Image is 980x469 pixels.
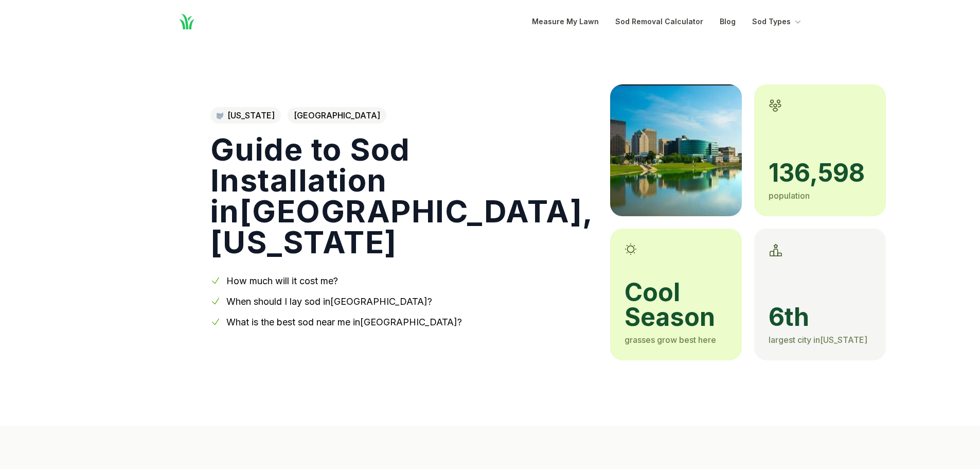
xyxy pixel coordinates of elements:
span: [GEOGRAPHIC_DATA] [288,107,386,124]
a: Sod Removal Calculator [615,15,703,28]
a: What is the best sod near me in[GEOGRAPHIC_DATA]? [226,317,462,327]
a: Blog [720,15,736,28]
span: population [769,190,810,201]
img: Ohio state outline [217,112,223,119]
h1: Guide to Sod Installation in [GEOGRAPHIC_DATA] , [US_STATE] [210,134,594,257]
a: When should I lay sod in[GEOGRAPHIC_DATA]? [226,296,432,307]
a: How much will it cost me? [226,275,338,286]
button: Sod Types [752,15,803,28]
span: 136,598 [769,161,871,185]
span: grasses grow best here [625,335,716,345]
img: A picture of Dayton [610,84,742,216]
a: Measure My Lawn [532,15,599,28]
span: largest city in [US_STATE] [769,335,867,345]
span: 6th [769,305,871,329]
a: [US_STATE] [210,107,281,124]
span: cool season [625,280,727,329]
